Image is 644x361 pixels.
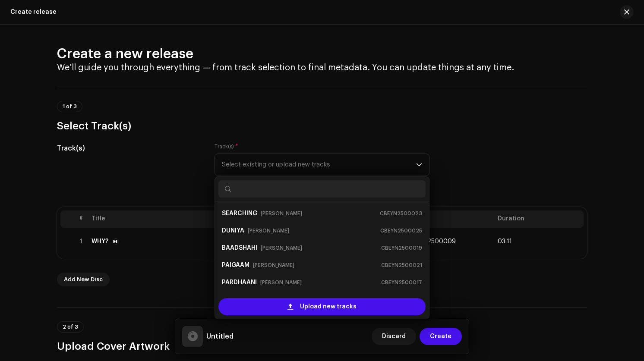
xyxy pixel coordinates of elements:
[57,45,587,63] h2: Create a new release
[420,328,462,345] button: Create
[218,222,426,239] li: DUNIYA
[261,244,302,252] small: [PERSON_NAME]
[253,261,294,270] small: [PERSON_NAME]
[300,298,357,315] span: Upload new tracks
[381,261,422,270] small: CBEYN2500021
[381,244,422,252] small: CBEYN2500019
[222,276,257,289] strong: PARDHAANI
[416,154,422,176] div: dropdown trigger
[222,154,416,176] span: Select existing or upload new tracks
[498,238,512,245] span: 03:11
[372,328,416,345] button: Discard
[57,119,587,133] h3: Select Track(s)
[382,328,406,345] span: Discard
[57,143,201,154] h5: Track(s)
[218,291,426,308] li: QUEEN
[218,205,426,222] li: SEARCHING
[494,210,584,228] th: Duration
[381,278,422,287] small: CBEYN2500017
[222,224,244,238] strong: DUNIYA
[222,207,257,220] strong: SEARCHING
[408,239,456,245] span: CBEYN2500009
[88,210,226,228] th: Title
[260,278,302,287] small: [PERSON_NAME]
[222,293,243,307] strong: QUEEN
[430,328,451,345] span: Create
[248,226,289,235] small: [PERSON_NAME]
[218,274,426,291] li: PARDHAANI
[215,143,238,150] label: Track(s)
[206,331,234,342] h5: Untitled
[218,257,426,274] li: PAIGAAM
[57,63,587,73] h4: We’ll guide you through everything — from track selection to final metadata. You can update thing...
[222,258,249,272] strong: PAIGAAM
[222,241,257,255] strong: BAADSHAHI
[218,239,426,257] li: BAADSHAHI
[380,209,422,218] small: CBEYN2500023
[405,210,494,228] th: ISRC
[57,339,587,353] h3: Upload Cover Artwork
[380,226,422,235] small: CBEYN2500025
[261,209,302,218] small: [PERSON_NAME]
